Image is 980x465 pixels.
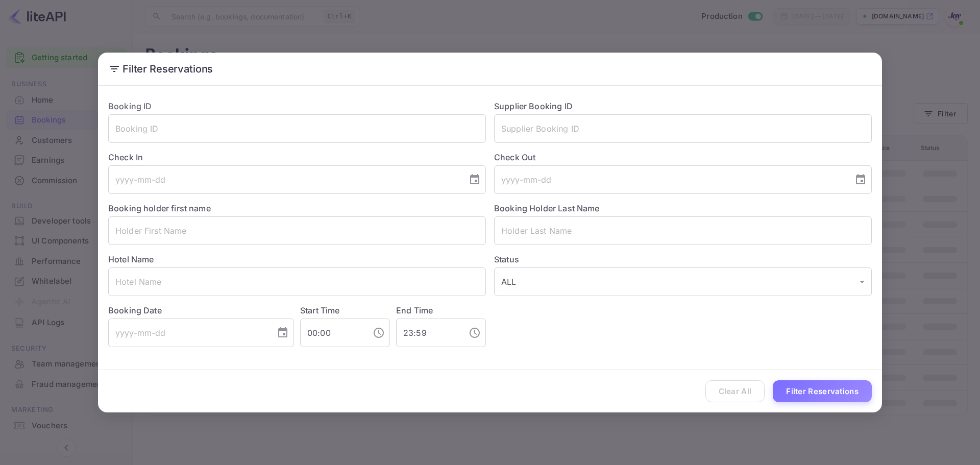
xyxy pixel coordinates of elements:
[108,101,152,111] label: Booking ID
[300,305,340,315] label: Start Time
[108,267,486,296] input: Hotel Name
[108,254,154,264] label: Hotel Name
[369,323,389,343] button: Choose time, selected time is 12:00 AM
[396,319,460,347] input: hh:mm
[494,216,872,245] input: Holder Last Name
[494,203,600,213] label: Booking Holder Last Name
[494,165,846,194] input: yyyy-mm-dd
[108,216,486,245] input: Holder First Name
[494,267,872,296] div: ALL
[773,380,872,402] button: Filter Reservations
[494,151,872,163] label: Check Out
[108,165,460,194] input: yyyy-mm-dd
[494,114,872,143] input: Supplier Booking ID
[108,203,211,213] label: Booking holder first name
[108,114,486,143] input: Booking ID
[98,53,882,85] h2: Filter Reservations
[273,323,293,343] button: Choose date
[464,323,485,343] button: Choose time, selected time is 11:59 PM
[108,319,268,347] input: yyyy-mm-dd
[300,319,364,347] input: hh:mm
[464,169,485,190] button: Choose date
[850,169,871,190] button: Choose date
[494,253,872,265] label: Status
[108,304,294,316] label: Booking Date
[494,101,573,111] label: Supplier Booking ID
[108,151,486,163] label: Check In
[396,305,433,315] label: End Time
